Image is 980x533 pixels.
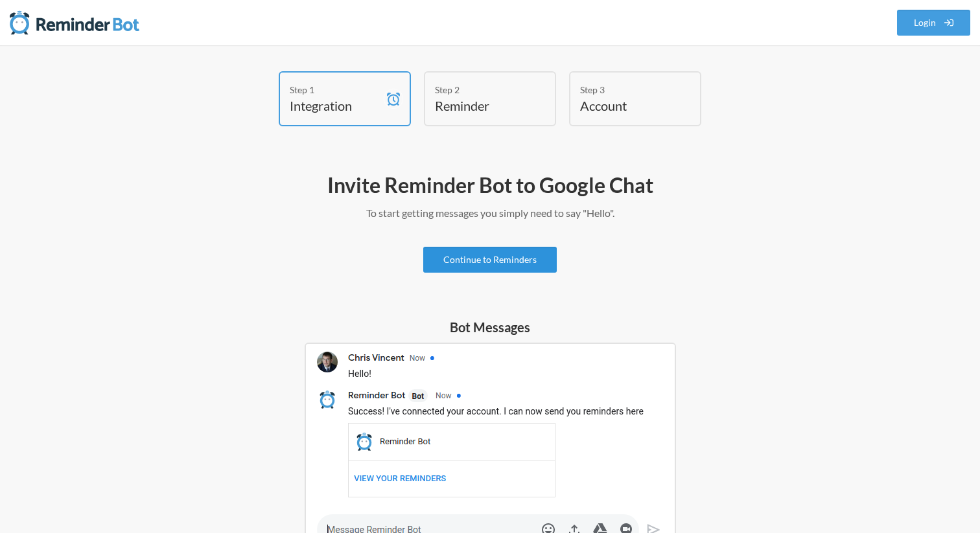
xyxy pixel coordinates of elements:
h5: Bot Messages [305,318,676,336]
div: Step 1 [290,83,380,96]
a: Login [897,10,971,36]
div: Step 2 [435,83,526,96]
a: Continue to Reminders [423,247,557,273]
h4: Reminder [435,96,526,115]
p: To start getting messages you simply need to say "Hello". [114,205,866,221]
h2: Invite Reminder Bot to Google Chat [114,172,866,199]
div: Step 3 [580,83,671,96]
img: Reminder Bot [10,10,139,36]
h4: Account [580,96,671,115]
h4: Integration [290,96,380,115]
